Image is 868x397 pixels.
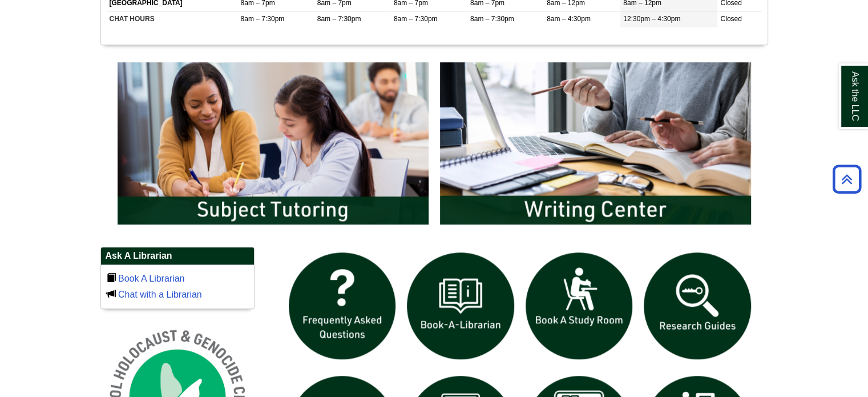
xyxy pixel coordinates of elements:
a: Book A Librarian [118,274,185,283]
h2: Ask A Librarian [101,247,254,265]
td: CHAT HOURS [107,11,238,27]
img: Subject Tutoring Information [112,57,434,230]
div: slideshow [112,57,757,235]
span: 8am – 4:30pm [547,15,591,23]
img: frequently asked questions [283,247,402,366]
img: Book a Librarian icon links to book a librarian web page [401,247,520,366]
img: Research Guides icon links to research guides web page [638,247,757,366]
span: 8am – 7:30pm [394,15,438,23]
img: Writing Center Information [434,57,757,230]
span: 8am – 7:30pm [241,15,285,23]
a: Back to Top [829,171,865,187]
span: 8am – 7:30pm [470,15,514,23]
img: book a study room icon links to book a study room web page [520,247,639,366]
a: Chat with a Librarian [118,290,202,299]
span: 8am – 7:30pm [317,15,361,23]
span: Closed [720,15,741,23]
span: 12:30pm – 4:30pm [623,15,680,23]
